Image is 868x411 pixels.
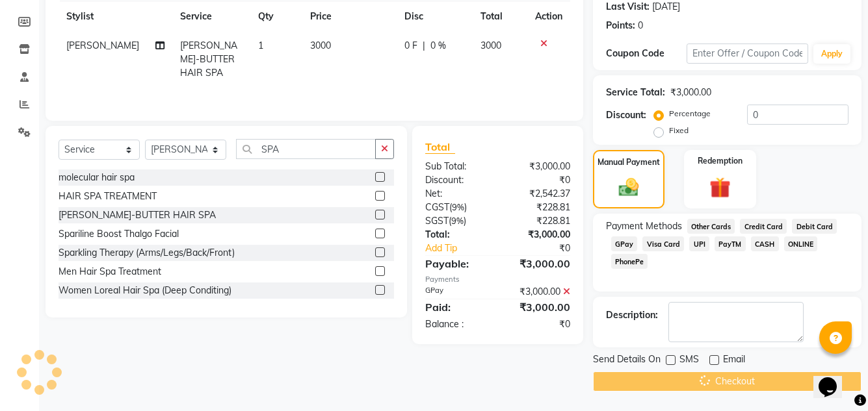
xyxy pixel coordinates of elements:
div: ₹3,000.00 [670,86,711,99]
th: Total [473,2,527,31]
div: ₹0 [497,173,579,187]
div: Sub Total: [415,160,497,173]
span: GPay [611,236,638,251]
span: 3000 [310,40,331,51]
div: 0 [638,19,643,32]
label: Manual Payment [598,156,660,168]
span: [PERSON_NAME] [66,40,139,51]
th: Qty [250,2,302,31]
div: Coupon Code [606,47,687,60]
div: Sparkling Therapy (Arms/Legs/Back/Front) [59,246,235,260]
iframe: chat widget [813,359,855,398]
span: ONLINE [784,236,818,251]
span: Credit Card [740,219,787,234]
div: Net: [415,187,497,201]
div: Women Loreal Hair Spa (Deep Conditing) [59,284,231,297]
div: Discount: [606,108,646,122]
span: SGST [425,215,449,227]
span: Other Cards [687,219,735,234]
button: Apply [813,44,850,64]
img: _cash.svg [612,176,645,199]
div: Spariline Boost Thalgo Facial [59,227,179,241]
div: Balance : [415,318,497,331]
th: Action [527,2,570,31]
span: Visa Card [642,236,684,251]
div: Payments [425,274,570,285]
span: 0 % [430,39,446,53]
span: Debit Card [792,219,837,234]
span: 1 [258,40,263,51]
div: GPay [415,285,497,299]
th: Price [302,2,397,31]
div: Points: [606,19,635,32]
div: Men Hair Spa Treatment [59,265,161,279]
span: SMS [679,353,699,369]
div: Paid: [415,299,497,315]
img: _gift.svg [703,175,737,201]
a: Add Tip [415,242,511,255]
span: Total [425,140,455,154]
div: ₹2,542.37 [497,187,579,201]
div: ₹0 [511,242,579,255]
span: CGST [425,201,449,213]
div: ₹3,000.00 [497,256,579,271]
label: Redemption [698,155,743,167]
span: Payment Methods [606,219,682,233]
th: Disc [397,2,473,31]
th: Stylist [59,2,172,31]
div: Description: [606,308,658,322]
div: Total: [415,228,497,242]
div: Payable: [415,256,497,271]
div: ₹228.81 [497,201,579,214]
span: PhonePe [611,254,648,269]
span: Send Details On [593,353,661,369]
div: ₹0 [497,318,579,331]
th: Service [172,2,250,31]
div: molecular hair spa [59,171,135,184]
div: [PERSON_NAME]-BUTTER HAIR SPA [59,208,216,222]
span: UPI [689,236,709,251]
div: ( ) [415,201,497,214]
span: 3000 [480,40,501,51]
span: CASH [751,236,779,251]
div: HAIR SPA TREATMENT [59,190,157,203]
div: ₹3,000.00 [497,228,579,242]
span: 0 F [404,39,417,53]
div: ( ) [415,214,497,228]
div: Discount: [415,173,497,187]
div: Service Total: [606,86,665,99]
input: Search or Scan [236,139,376,159]
div: ₹3,000.00 [497,299,579,315]
span: 9% [451,216,464,226]
label: Percentage [669,108,711,119]
div: ₹228.81 [497,214,579,228]
div: ₹3,000.00 [497,160,579,173]
span: Email [723,353,745,369]
span: 9% [452,202,464,212]
div: ₹3,000.00 [497,285,579,299]
input: Enter Offer / Coupon Code [687,44,808,64]
span: [PERSON_NAME]-BUTTER HAIR SPA [180,40,237,79]
label: Fixed [669,125,689,136]
span: PayTM [715,236,746,251]
span: | [423,39,425,53]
